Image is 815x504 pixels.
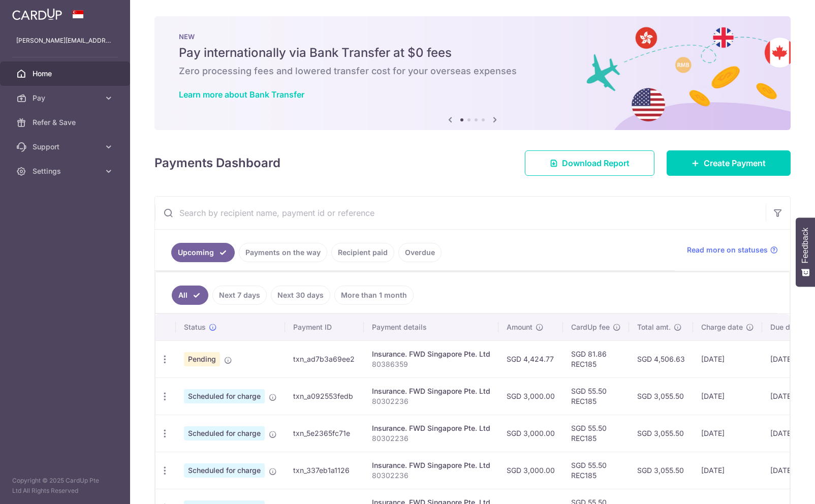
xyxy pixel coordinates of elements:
img: Bank transfer banner [154,16,791,130]
span: Create Payment [704,157,766,169]
a: Download Report [525,150,654,176]
div: Insurance. FWD Singapore Pte. Ltd [372,460,490,470]
span: Scheduled for charge [184,389,265,403]
td: SGD 3,055.50 [629,377,693,415]
td: SGD 81.86 REC185 [563,340,629,377]
div: Insurance. FWD Singapore Pte. Ltd [372,349,490,359]
h5: Pay internationally via Bank Transfer at $0 fees [179,45,766,61]
img: CardUp [12,8,62,20]
th: Payment ID [285,314,364,340]
span: Feedback [801,228,810,263]
a: More than 1 month [334,286,414,305]
span: Due date [770,322,801,332]
td: SGD 55.50 REC185 [563,452,629,489]
span: Total amt. [637,322,671,332]
a: Create Payment [667,150,791,176]
td: [DATE] [693,452,762,489]
td: txn_337eb1a1126 [285,452,364,489]
td: SGD 4,506.63 [629,340,693,377]
a: Recipient paid [331,243,394,262]
a: Payments on the way [239,243,327,262]
span: Home [33,69,100,79]
a: Upcoming [171,243,235,262]
h6: Zero processing fees and lowered transfer cost for your overseas expenses [179,65,766,77]
span: Settings [33,166,100,176]
td: SGD 3,000.00 [498,415,563,452]
td: [DATE] [693,415,762,452]
div: Insurance. FWD Singapore Pte. Ltd [372,386,490,396]
span: Refer & Save [33,117,100,128]
span: Pending [184,352,220,366]
a: Next 30 days [271,286,330,305]
a: All [172,286,208,305]
button: Feedback - Show survey [796,217,815,287]
div: Insurance. FWD Singapore Pte. Ltd [372,423,490,433]
h4: Payments Dashboard [154,154,280,172]
td: SGD 55.50 REC185 [563,415,629,452]
span: Download Report [562,157,630,169]
span: Amount [507,322,532,332]
td: [DATE] [693,340,762,377]
p: 80302236 [372,396,490,406]
td: SGD 55.50 REC185 [563,377,629,415]
span: Scheduled for charge [184,426,265,440]
span: Support [33,142,100,152]
td: txn_a092553fedb [285,377,364,415]
p: 80302236 [372,433,490,444]
td: SGD 4,424.77 [498,340,563,377]
span: Read more on statuses [687,245,768,255]
a: Read more on statuses [687,245,778,255]
a: Overdue [398,243,442,262]
td: txn_5e2365fc71e [285,415,364,452]
p: [PERSON_NAME][EMAIL_ADDRESS][PERSON_NAME][DOMAIN_NAME] [16,36,114,46]
td: SGD 3,055.50 [629,415,693,452]
td: SGD 3,000.00 [498,377,563,415]
span: Scheduled for charge [184,463,265,478]
p: 80386359 [372,359,490,369]
p: NEW [179,33,766,41]
input: Search by recipient name, payment id or reference [155,197,766,229]
span: Status [184,322,206,332]
span: Charge date [701,322,743,332]
td: SGD 3,055.50 [629,452,693,489]
a: Learn more about Bank Transfer [179,89,304,100]
span: Pay [33,93,100,103]
td: [DATE] [693,377,762,415]
td: SGD 3,000.00 [498,452,563,489]
span: CardUp fee [571,322,610,332]
p: 80302236 [372,470,490,481]
th: Payment details [364,314,498,340]
td: txn_ad7b3a69ee2 [285,340,364,377]
a: Next 7 days [212,286,267,305]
